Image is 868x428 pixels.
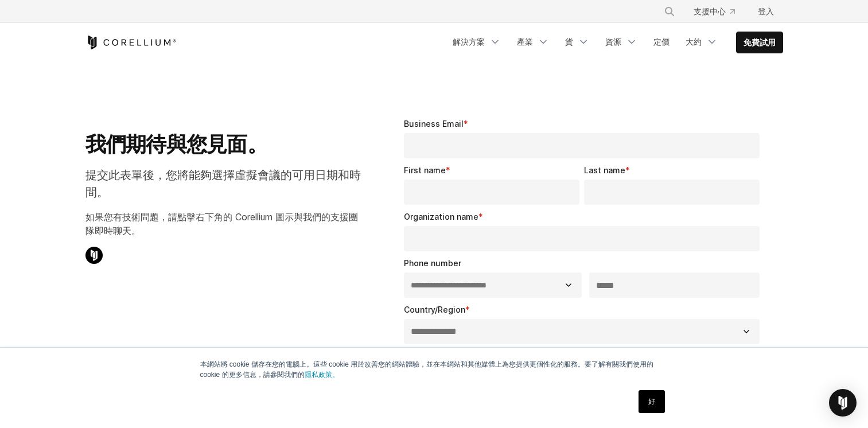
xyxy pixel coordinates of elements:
[639,390,665,413] a: 好
[749,1,783,22] a: 登入
[647,32,676,52] a: 定價
[737,32,783,53] a: 免費試用
[85,36,177,49] a: 科瑞利姆首頁
[686,36,702,48] font: 大約
[659,1,680,22] button: 尋
[85,210,363,238] p: 如果您有技術問題，請點擊右下角的 Corellium 圖示與我們的支援團隊即時聊天。
[404,258,461,268] span: Phone number
[565,36,573,48] font: 貨
[605,36,621,48] font: 資源
[584,165,625,175] span: Last name
[404,165,446,175] span: First name
[829,389,857,417] div: Open Intercom Messenger
[305,371,339,379] a: 隱私政策。
[85,166,363,201] p: 提交此表單後，您將能夠選擇虛擬會議的可用日期和時間。
[694,6,726,17] font: 支援中心
[200,359,668,380] p: 本網站將 cookie 儲存在您的電腦上。這些 cookie 用於改善您的網站體驗，並在本網站和其他媒體上為您提供更個性化的服務。要了解有關我們使用的 cookie 的更多信息，請參閱我們的
[517,36,533,48] font: 產業
[446,32,783,53] div: 導覽功能表
[404,119,464,129] span: Business Email
[453,36,485,48] font: 解決方案
[85,247,103,264] img: Corellium 聊天圖標
[404,212,478,221] span: Organization name
[404,305,465,314] span: Country/Region
[85,131,363,157] h1: 我們期待與您見面。
[650,1,783,22] div: 導覽功能表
